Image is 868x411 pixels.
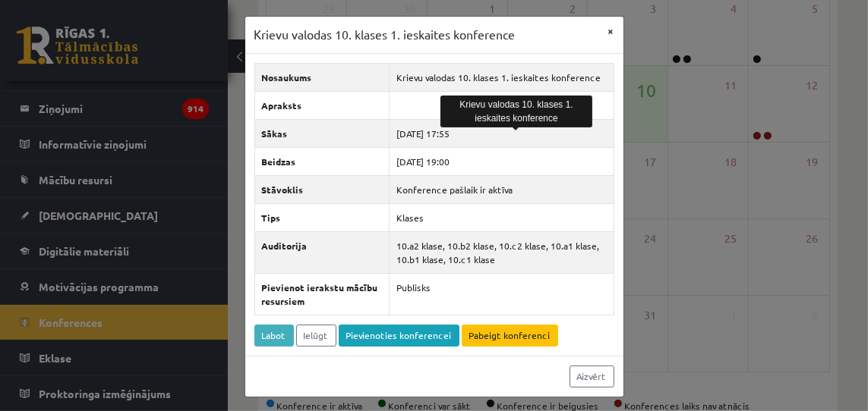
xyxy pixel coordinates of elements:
td: [DATE] 17:55 [389,119,614,147]
h3: Krievu valodas 10. klases 1. ieskaites konference [254,26,516,44]
a: Labot [254,325,294,347]
a: Ielūgt [296,325,336,347]
td: [DATE] 19:00 [389,147,614,175]
td: Krievu valodas 10. klases 1. ieskaites konference [389,63,614,91]
td: Publisks [389,273,614,315]
a: Pabeigt konferenci [462,325,558,347]
th: Tips [254,203,389,231]
th: Stāvoklis [254,175,389,203]
th: Pievienot ierakstu mācību resursiem [254,273,389,315]
th: Auditorija [254,231,389,273]
a: Pievienoties konferencei [339,325,459,347]
button: × [599,17,623,45]
th: Apraksts [254,91,389,119]
th: Nosaukums [254,63,389,91]
th: Sākas [254,119,389,147]
th: Beidzas [254,147,389,175]
td: Klases [389,203,614,231]
td: 10.a2 klase, 10.b2 klase, 10.c2 klase, 10.a1 klase, 10.b1 klase, 10.c1 klase [389,231,614,273]
a: Aizvērt [570,366,614,387]
div: Krievu valodas 10. klases 1. ieskaites konference [440,96,592,127]
td: Konference pašlaik ir aktīva [389,175,614,203]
